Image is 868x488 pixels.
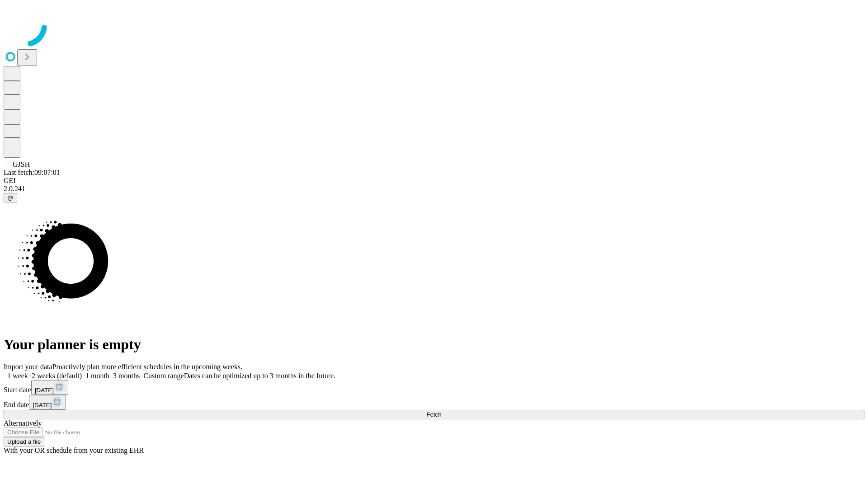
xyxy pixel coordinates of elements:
[143,372,184,380] span: Custom range
[4,185,864,193] div: 2.0.241
[32,372,82,380] span: 2 weeks (default)
[35,387,54,394] span: [DATE]
[113,372,140,380] span: 3 months
[13,160,30,168] span: GJSH
[4,446,144,454] span: With your OR schedule from your existing EHR
[29,395,66,410] button: [DATE]
[31,380,68,395] button: [DATE]
[4,336,864,353] h1: Your planner is empty
[4,410,864,419] button: Fetch
[426,411,441,418] span: Fetch
[7,194,14,201] span: @
[4,419,42,427] span: Alternatively
[4,363,52,371] span: Import your data
[184,372,335,380] span: Dates can be optimized up to 3 months in the future.
[4,169,60,176] span: Last fetch: 09:07:01
[4,193,17,202] button: @
[52,363,242,371] span: Proactively plan more efficient schedules in the upcoming weeks.
[4,437,44,446] button: Upload a file
[4,380,864,395] div: Start date
[85,372,109,380] span: 1 month
[4,177,864,185] div: GEI
[7,372,28,380] span: 1 week
[4,395,864,410] div: End date
[33,402,52,408] span: [DATE]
